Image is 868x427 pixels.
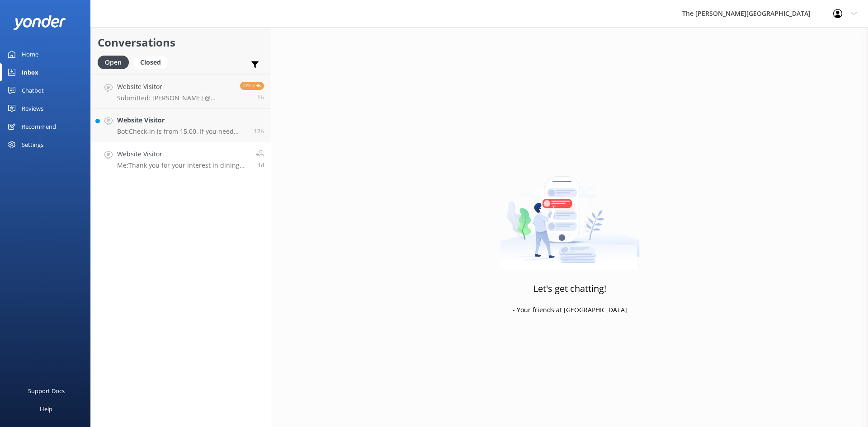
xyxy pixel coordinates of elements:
[22,117,56,136] div: Recommend
[117,94,233,102] p: Submitted: [PERSON_NAME] @ Flathead Travel [PERSON_NAME][EMAIL_ADDRESS][DOMAIN_NAME] Hello, I boo...
[22,136,43,154] div: Settings
[117,127,247,136] p: Bot: Check-in is from 15.00. If you need early check-in, it's subject to availability and fees ma...
[40,400,52,418] div: Help
[22,45,38,63] div: Home
[254,127,264,135] span: 05:29pm 20-Aug-2025 (UTC +12:00) Pacific/Auckland
[133,57,172,67] a: Closed
[117,149,249,159] h4: Website Visitor
[240,82,264,90] span: Reply
[257,94,264,101] span: 03:52am 21-Aug-2025 (UTC +12:00) Pacific/Auckland
[22,81,44,99] div: Chatbot
[98,56,129,69] div: Open
[533,282,606,296] h3: Let's get chatting!
[91,108,271,142] a: Website VisitorBot:Check-in is from 15.00. If you need early check-in, it's subject to availabili...
[513,305,627,315] p: - Your friends at [GEOGRAPHIC_DATA]
[28,382,65,400] div: Support Docs
[117,115,247,125] h4: Website Visitor
[258,161,264,169] span: 06:46pm 19-Aug-2025 (UTC +12:00) Pacific/Auckland
[117,82,233,92] h4: Website Visitor
[133,56,168,69] div: Closed
[98,34,264,51] h2: Conversations
[500,157,640,270] img: artwork of a man stealing a conversation from at giant smartphone
[91,142,271,176] a: Website VisitorMe:Thank you for your interest in dining with us at True South Dining Room. While ...
[98,57,133,67] a: Open
[22,99,43,117] div: Reviews
[91,75,271,108] a: Website VisitorSubmitted: [PERSON_NAME] @ Flathead Travel [PERSON_NAME][EMAIL_ADDRESS][DOMAIN_NAM...
[117,161,249,169] p: Me: Thank you for your interest in dining with us at True South Dining Room. While our Snack Food...
[22,63,38,81] div: Inbox
[14,15,66,30] img: yonder-white-logo.png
